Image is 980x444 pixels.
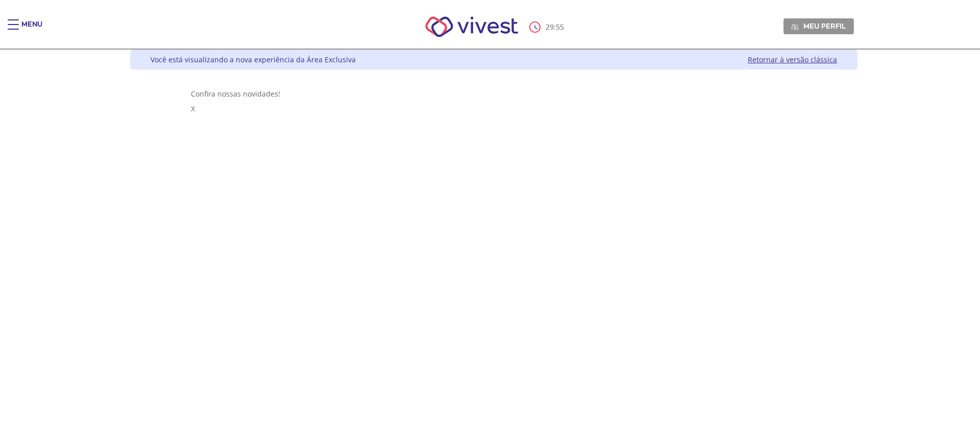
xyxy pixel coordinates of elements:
[783,18,854,34] a: Meu perfil
[748,55,837,64] a: Retornar à versão clássica
[151,55,356,64] div: Você está visualizando a nova experiência da Área Exclusiva
[191,89,797,99] div: Confira nossas novidades!
[529,21,566,33] div: :
[122,50,857,444] div: Vivest
[803,21,846,31] span: Meu perfil
[546,22,554,32] span: 29
[21,19,42,40] div: Menu
[791,23,799,31] img: Meu perfil
[556,22,564,32] span: 55
[191,104,195,113] span: X
[414,5,530,49] img: Vivest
